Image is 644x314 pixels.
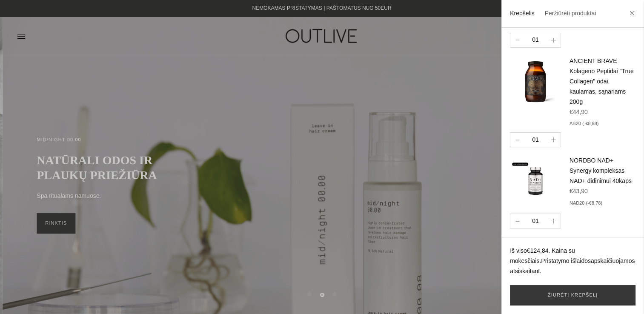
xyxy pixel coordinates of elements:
img: TrueCollagen_Front_200x.png [510,56,561,107]
p: Iš viso . Kaina su mokesčiais. apskaičiuojamos atsiskaitant. [510,246,635,277]
img: nordbo-nad-synergy-outlive_1_1_200x.png [510,156,561,207]
a: NORDBO NAD+ Synergy kompleksas NAD+ didinimui 40kaps [570,157,632,184]
div: 01 [529,36,542,45]
span: €124,84 [527,247,549,254]
li: AB20 (-€8,98) [570,119,635,129]
a: Krepšelis [510,10,535,17]
a: Pristatymo išlaidos [541,257,591,264]
a: Peržiūrėti produktai [544,10,596,17]
div: 01 [529,135,542,144]
span: €44,90 [570,108,588,115]
span: €43,90 [570,188,588,194]
a: ANCIENT BRAVE Kolageno Peptidai "True Collagen" odai, kaulamas, sąnariams 200g [570,57,634,105]
a: Žiūrėti krepšelį [510,285,635,305]
li: NAD20 (-€8,78) [570,198,635,208]
div: 01 [529,217,542,226]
